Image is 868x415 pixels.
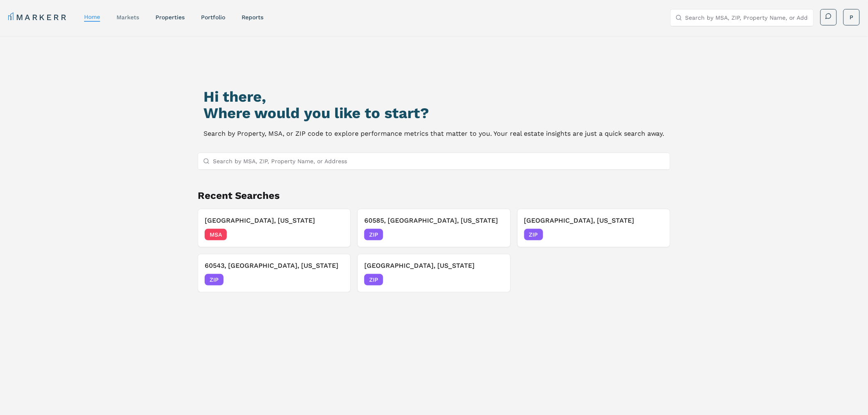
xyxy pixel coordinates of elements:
[205,216,344,226] h3: [GEOGRAPHIC_DATA], [US_STATE]
[364,216,503,226] h3: 60585, [GEOGRAPHIC_DATA], [US_STATE]
[213,153,665,169] input: Search by MSA, ZIP, Property Name, or Address
[198,189,670,202] h2: Recent Searches
[364,261,503,271] h3: [GEOGRAPHIC_DATA], [US_STATE]
[517,209,670,247] button: [GEOGRAPHIC_DATA], [US_STATE]ZIP[DATE]
[116,14,139,21] a: markets
[357,209,510,247] button: 60585, [GEOGRAPHIC_DATA], [US_STATE]ZIP[DATE]
[203,89,665,105] h1: Hi there,
[524,229,543,240] span: ZIP
[485,230,504,239] span: [DATE]
[155,14,185,21] a: properties
[205,274,224,285] span: ZIP
[203,105,665,121] h2: Where would you like to start?
[205,261,344,271] h3: 60543, [GEOGRAPHIC_DATA], [US_STATE]
[485,276,504,284] span: [DATE]
[357,254,510,292] button: [GEOGRAPHIC_DATA], [US_STATE]ZIP[DATE]
[84,14,100,20] a: home
[198,254,351,292] button: 60543, [GEOGRAPHIC_DATA], [US_STATE]ZIP[DATE]
[843,9,860,25] button: P
[205,229,227,240] span: MSA
[325,276,344,284] span: [DATE]
[850,13,854,21] span: P
[203,128,665,139] p: Search by Property, MSA, or ZIP code to explore performance metrics that matter to you. Your real...
[685,9,809,26] input: Search by MSA, ZIP, Property Name, or Address
[325,230,344,239] span: [DATE]
[242,14,263,21] a: reports
[201,14,225,21] a: Portfolio
[645,230,663,239] span: [DATE]
[8,11,68,23] a: MARKERR
[364,229,383,240] span: ZIP
[364,274,383,285] span: ZIP
[524,216,663,226] h3: [GEOGRAPHIC_DATA], [US_STATE]
[198,209,351,247] button: [GEOGRAPHIC_DATA], [US_STATE]MSA[DATE]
